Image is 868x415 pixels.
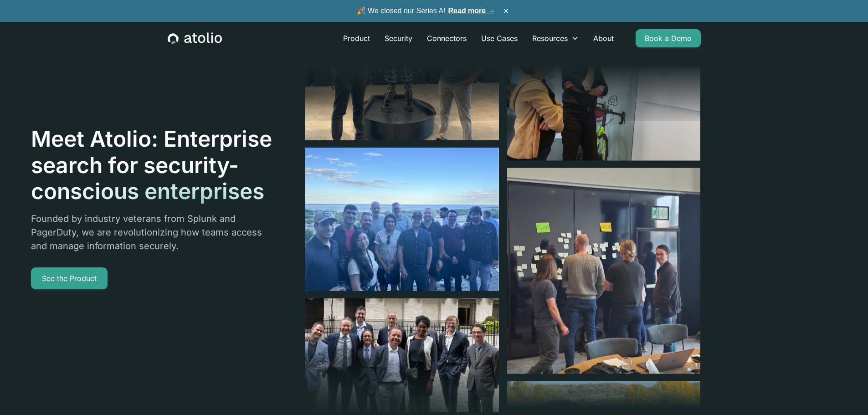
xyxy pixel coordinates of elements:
div: Resources [525,29,586,47]
a: See the Product [31,267,108,289]
h1: Meet Atolio: Enterprise search for security-conscious enterprises [31,126,273,205]
button: × [501,6,512,16]
img: image [305,148,499,291]
a: Use Cases [474,29,525,47]
a: About [586,29,621,47]
a: Security [377,29,420,47]
a: Read more → [448,7,495,15]
a: home [168,32,222,44]
div: Resources [532,33,568,44]
a: Product [336,29,377,47]
a: Connectors [420,29,474,47]
a: Book a Demo [636,29,701,47]
span: 🎉 We closed our Series A! [357,5,495,16]
p: Founded by industry veterans from Splunk and PagerDuty, we are revolutionizing how teams access a... [31,212,273,253]
img: image [507,168,701,374]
